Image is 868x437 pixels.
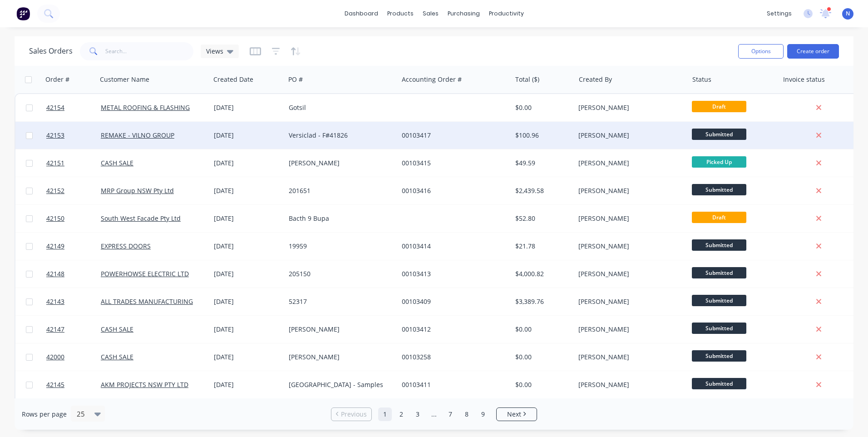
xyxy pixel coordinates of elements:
a: 42143 [46,288,101,315]
span: Previous [341,410,367,419]
div: [DATE] [214,131,281,140]
span: 42150 [46,214,64,223]
span: Submitted [692,129,746,140]
div: 201651 [289,186,390,195]
a: 42000 [46,343,101,371]
div: settings [762,7,796,20]
a: MRP Group NSW Pty Ltd [101,186,174,195]
div: [PERSON_NAME] [289,159,390,168]
div: [DATE] [214,325,281,334]
a: ALL TRADES MANUFACTURING [101,297,193,306]
div: 00103409 [402,297,503,306]
img: Factory [16,7,30,20]
a: Page 1 is your current page [378,407,392,421]
a: EXPRESS DOORS [101,242,151,250]
span: 42000 [46,353,64,362]
span: 42149 [46,242,64,251]
a: POWERHOWSE ELECTRIC LTD [101,269,189,278]
span: Submitted [692,184,746,195]
div: [PERSON_NAME] [578,159,679,168]
a: CASH SALE [101,159,133,167]
div: $2,439.58 [515,186,568,195]
div: [PERSON_NAME] [578,297,679,306]
div: purchasing [443,7,484,20]
span: Submitted [692,239,746,251]
span: Draft [692,101,746,112]
span: 42148 [46,269,64,278]
div: Order # [45,75,69,84]
div: $4,000.82 [515,269,568,278]
div: 00103417 [402,131,503,140]
div: [DATE] [214,214,281,223]
a: Previous page [331,410,371,419]
div: [PERSON_NAME] [578,103,679,112]
div: products [383,7,418,20]
div: 00103411 [402,380,503,389]
div: $0.00 [515,380,568,389]
div: $3,389.76 [515,297,568,306]
div: [PERSON_NAME] [578,269,679,278]
div: Created By [579,75,612,84]
div: Created Date [213,75,253,84]
a: REMAKE - VILNO GROUP [101,131,174,139]
a: dashboard [340,7,383,20]
div: Bacth 9 Bupa [289,214,390,223]
div: [DATE] [214,103,281,112]
h1: Sales Orders [29,47,73,55]
div: Accounting Order # [402,75,462,84]
a: South West Facade Pty Ltd [101,214,181,223]
div: [PERSON_NAME] [578,242,679,251]
div: [PERSON_NAME] [578,186,679,195]
div: [PERSON_NAME] [578,353,679,362]
a: 42147 [46,316,101,343]
div: $0.00 [515,325,568,334]
span: Views [206,46,223,56]
a: Page 2 [395,407,408,421]
div: Status [692,75,711,84]
div: 19959 [289,242,390,251]
a: CASH SALE [101,353,133,361]
div: $21.78 [515,242,568,251]
span: 42151 [46,159,64,168]
div: Gotsil [289,103,390,112]
span: Draft [692,212,746,223]
div: [DATE] [214,186,281,195]
span: Next [507,410,521,419]
div: $52.80 [515,214,568,223]
div: 00103416 [402,186,503,195]
div: productivity [484,7,528,20]
div: 00103414 [402,242,503,251]
span: Picked Up [692,156,746,168]
span: 42154 [46,103,64,112]
ul: Pagination [327,407,541,421]
a: 42149 [46,233,101,260]
div: [PERSON_NAME] [289,325,390,334]
div: 00103412 [402,325,503,334]
div: Invoice status [783,75,825,84]
a: CASH SALE [101,325,133,333]
div: 205150 [289,269,390,278]
a: Page 9 [476,407,490,421]
div: [PERSON_NAME] [578,131,679,140]
a: 42145 [46,371,101,398]
span: 42143 [46,297,64,306]
div: 00103413 [402,269,503,278]
span: 42147 [46,325,64,334]
a: 42152 [46,177,101,204]
div: $49.59 [515,159,568,168]
a: Page 8 [460,407,473,421]
div: [DATE] [214,159,281,168]
a: 42148 [46,260,101,288]
div: Customer Name [100,75,149,84]
div: [PERSON_NAME] [578,214,679,223]
input: Search... [105,42,194,60]
a: Page 7 [444,407,457,421]
div: $100.96 [515,131,568,140]
div: Versiclad - F#41826 [289,131,390,140]
span: N [846,10,850,18]
a: 42154 [46,94,101,121]
span: Submitted [692,267,746,278]
div: $0.00 [515,353,568,362]
div: [DATE] [214,380,281,389]
span: 42153 [46,131,64,140]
